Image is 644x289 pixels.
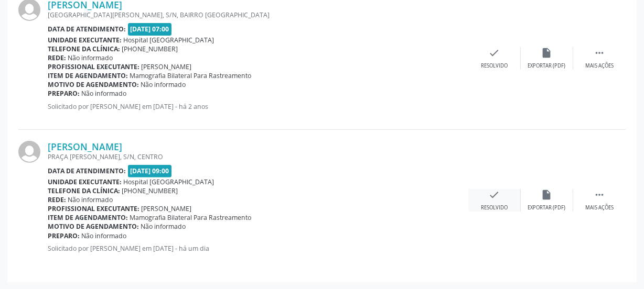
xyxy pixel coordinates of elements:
[48,213,128,222] b: Item de agendamento:
[48,71,128,80] b: Item de agendamento:
[142,62,192,71] span: [PERSON_NAME]
[48,45,120,53] b: Telefone da clínica:
[48,62,139,71] b: Profissional executante:
[594,47,605,59] i: 
[541,47,553,59] i: insert_drive_file
[142,204,192,213] span: [PERSON_NAME]
[122,186,178,195] span: [PHONE_NUMBER]
[48,166,126,175] b: Data de atendimento:
[130,71,252,80] span: Mamografia Bilateral Para Rastreamento
[48,80,139,89] b: Motivo de agendamento:
[48,222,139,231] b: Motivo de agendamento:
[141,80,186,89] span: Não informado
[48,244,468,253] p: Solicitado por [PERSON_NAME] em [DATE] - há um dia
[82,231,127,240] span: Não informado
[585,204,614,212] div: Mais ações
[48,53,66,62] b: Rede:
[141,222,186,231] span: Não informado
[124,177,214,186] span: Hospital [GEOGRAPHIC_DATA]
[48,195,66,204] b: Rede:
[594,189,605,201] i: 
[48,36,122,45] b: Unidade executante:
[489,47,500,59] i: check
[481,204,508,212] div: Resolvido
[48,25,126,34] b: Data de atendimento:
[528,204,566,212] div: Exportar (PDF)
[541,189,553,201] i: insert_drive_file
[130,213,252,222] span: Mamografia Bilateral Para Rastreamento
[48,231,80,240] b: Preparo:
[128,23,172,35] span: [DATE] 07:00
[128,165,172,177] span: [DATE] 09:00
[48,204,139,213] b: Profissional executante:
[48,102,468,111] p: Solicitado por [PERSON_NAME] em [DATE] - há 2 anos
[48,89,80,98] b: Preparo:
[481,62,508,70] div: Resolvido
[68,195,113,204] span: Não informado
[48,10,468,19] div: [GEOGRAPHIC_DATA][PERSON_NAME], S/N, BAIRRO [GEOGRAPHIC_DATA]
[82,89,127,98] span: Não informado
[48,141,122,152] a: [PERSON_NAME]
[585,62,614,70] div: Mais ações
[489,189,500,201] i: check
[48,186,120,195] b: Telefone da clínica:
[18,141,40,163] img: img
[48,152,468,161] div: PRAÇA [PERSON_NAME], S/N, CENTRO
[528,62,566,70] div: Exportar (PDF)
[68,53,113,62] span: Não informado
[122,45,178,53] span: [PHONE_NUMBER]
[124,36,214,45] span: Hospital [GEOGRAPHIC_DATA]
[48,177,122,186] b: Unidade executante:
